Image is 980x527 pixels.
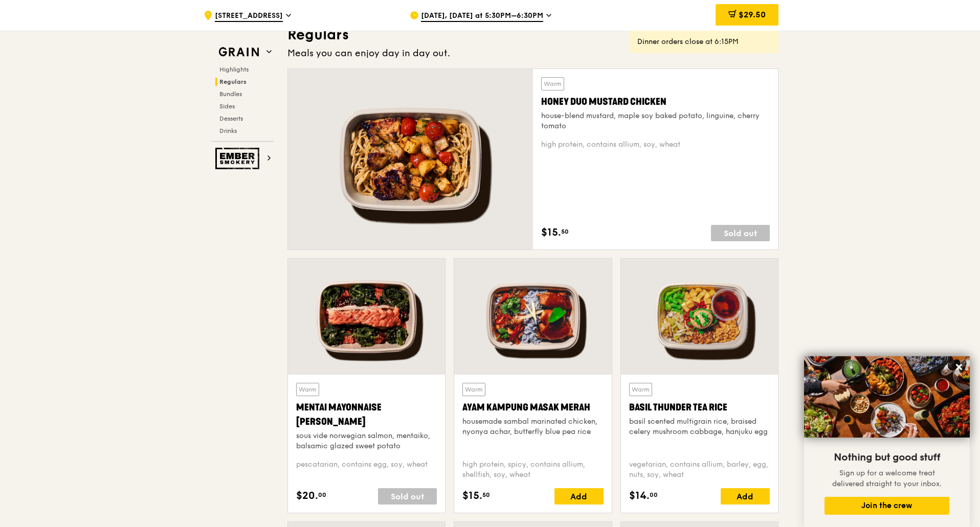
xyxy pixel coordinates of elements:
[215,43,262,61] img: Grain web logo
[834,451,940,464] span: Nothing but good stuff
[554,488,604,505] div: Add
[219,90,242,98] span: Bundles
[711,225,770,241] div: Sold out
[541,111,770,131] div: house-blend mustard, maple soy baked potato, linguine, cherry tomato
[629,417,770,437] div: basil scented multigrain rice, braised celery mushroom cabbage, hanjuku egg
[287,46,778,60] div: Meals you can enjoy day in day out.
[541,140,770,150] div: high protein, contains allium, soy, wheat
[482,491,490,499] span: 50
[296,431,437,451] div: sous vide norwegian salmon, mentaiko, balsamic glazed sweet potato
[650,491,658,499] span: 00
[541,225,561,240] span: $15.
[462,400,603,415] div: Ayam Kampung Masak Merah
[629,383,652,396] div: Warm
[541,95,770,109] div: Honey Duo Mustard Chicken
[318,491,326,499] span: 00
[296,488,318,503] span: $20.
[541,77,564,90] div: Warm
[219,127,237,134] span: Drinks
[462,417,603,437] div: housemade sambal marinated chicken, nyonya achar, butterfly blue pea rice
[561,227,569,236] span: 50
[296,460,437,480] div: pescatarian, contains egg, soy, wheat
[219,78,247,85] span: Regulars
[832,469,942,488] span: Sign up for a welcome treat delivered straight to your inbox.
[462,488,482,503] span: $15.
[825,497,949,515] button: Join the crew
[287,26,778,44] h3: Regulars
[219,66,249,73] span: Highlights
[296,383,319,396] div: Warm
[739,10,766,19] span: $29.50
[951,359,967,375] button: Close
[804,356,970,438] img: DSC07876-Edit02-Large.jpeg
[629,460,770,480] div: vegetarian, contains allium, barley, egg, nuts, soy, wheat
[296,400,437,429] div: Mentai Mayonnaise [PERSON_NAME]
[637,37,770,47] div: Dinner orders close at 6:15PM
[721,488,770,505] div: Add
[215,11,283,22] span: [STREET_ADDRESS]
[215,148,262,169] img: Ember Smokery web logo
[219,103,235,110] span: Sides
[462,460,603,480] div: high protein, spicy, contains allium, shellfish, soy, wheat
[219,115,243,122] span: Desserts
[629,488,650,503] span: $14.
[378,488,437,505] div: Sold out
[629,400,770,415] div: Basil Thunder Tea Rice
[462,383,485,396] div: Warm
[421,11,543,22] span: [DATE], [DATE] at 5:30PM–6:30PM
